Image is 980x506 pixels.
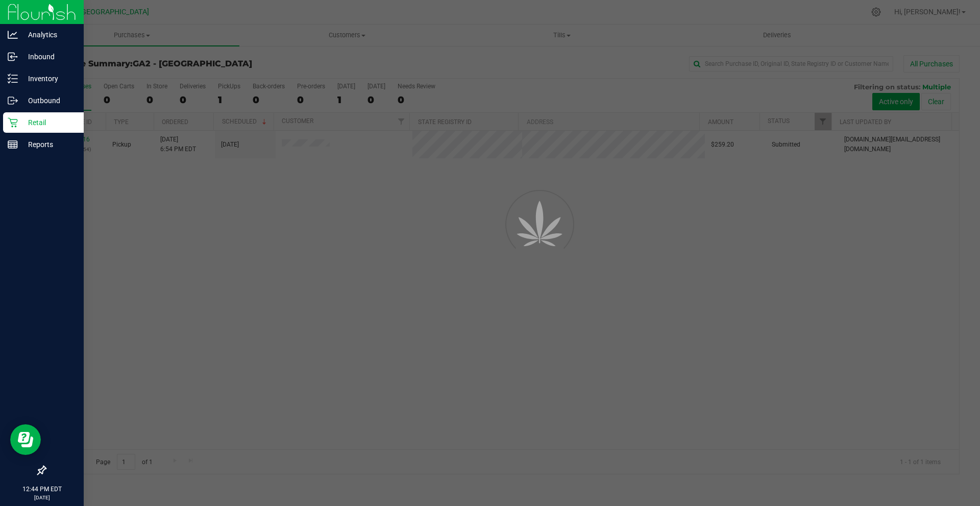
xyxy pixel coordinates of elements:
[18,51,79,63] p: Inbound
[8,117,18,128] inline-svg: Retail
[18,94,79,107] p: Outbound
[8,74,18,84] inline-svg: Inventory
[8,139,18,150] inline-svg: Reports
[18,138,79,151] p: Reports
[8,30,18,40] inline-svg: Analytics
[5,494,79,501] p: [DATE]
[18,73,79,85] p: Inventory
[18,116,79,129] p: Retail
[10,424,41,455] iframe: Resource center
[5,485,79,494] p: 12:44 PM EDT
[18,29,79,41] p: Analytics
[8,95,18,106] inline-svg: Outbound
[8,52,18,62] inline-svg: Inbound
